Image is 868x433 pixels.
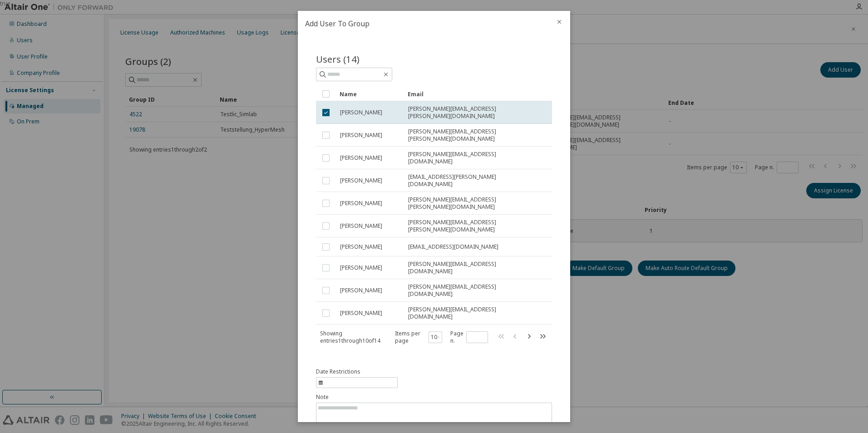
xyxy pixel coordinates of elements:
span: [PERSON_NAME] [340,132,382,139]
span: [EMAIL_ADDRESS][PERSON_NAME][DOMAIN_NAME] [408,173,536,188]
span: [PERSON_NAME][EMAIL_ADDRESS][DOMAIN_NAME] [408,151,536,165]
div: Email [408,87,537,101]
span: [PERSON_NAME] [340,243,382,251]
span: Page n. [450,330,488,344]
span: [PERSON_NAME][EMAIL_ADDRESS][PERSON_NAME][DOMAIN_NAME] [408,128,536,143]
button: 10 [431,334,440,341]
button: close [556,18,563,25]
span: Date Restrictions [316,368,360,375]
button: information [316,368,398,388]
span: Items per page [395,330,442,344]
span: [PERSON_NAME] [340,287,382,294]
div: Name [340,87,400,101]
label: Note [316,394,552,401]
span: Showing entries 1 through 10 of 14 [320,330,380,344]
span: [PERSON_NAME] [340,264,382,271]
span: Users (14) [316,53,360,65]
span: [PERSON_NAME][EMAIL_ADDRESS][DOMAIN_NAME] [408,261,536,275]
span: [PERSON_NAME] [340,222,382,230]
span: [PERSON_NAME][EMAIL_ADDRESS][DOMAIN_NAME] [408,283,536,298]
span: [PERSON_NAME] [340,154,382,162]
span: [PERSON_NAME][EMAIL_ADDRESS][PERSON_NAME][DOMAIN_NAME] [408,196,536,211]
span: [EMAIL_ADDRESS][DOMAIN_NAME] [408,243,498,251]
span: [PERSON_NAME] [340,310,382,317]
h2: Add User To Group [298,11,548,36]
span: [PERSON_NAME][EMAIL_ADDRESS][PERSON_NAME][DOMAIN_NAME] [408,219,536,233]
span: [PERSON_NAME] [340,200,382,207]
span: [PERSON_NAME][EMAIL_ADDRESS][PERSON_NAME][DOMAIN_NAME] [408,105,536,120]
span: [PERSON_NAME] [340,177,382,184]
span: [PERSON_NAME] [340,109,382,116]
span: [PERSON_NAME][EMAIL_ADDRESS][DOMAIN_NAME] [408,306,536,320]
